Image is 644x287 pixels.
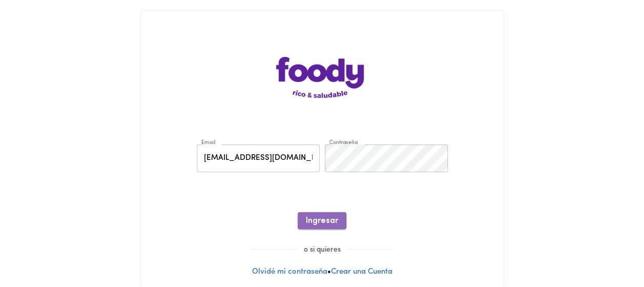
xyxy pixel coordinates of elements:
[252,268,327,276] a: Olvidé mi contraseña
[585,228,634,277] iframe: Messagebird Livechat Widget
[306,216,338,226] span: Ingresar
[298,246,347,254] span: o si quieres
[276,57,368,98] img: logo-main-page.png
[197,145,320,173] input: pepitoperez@gmail.com
[298,212,346,229] button: Ingresar
[331,268,392,276] a: Crear una Cuenta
